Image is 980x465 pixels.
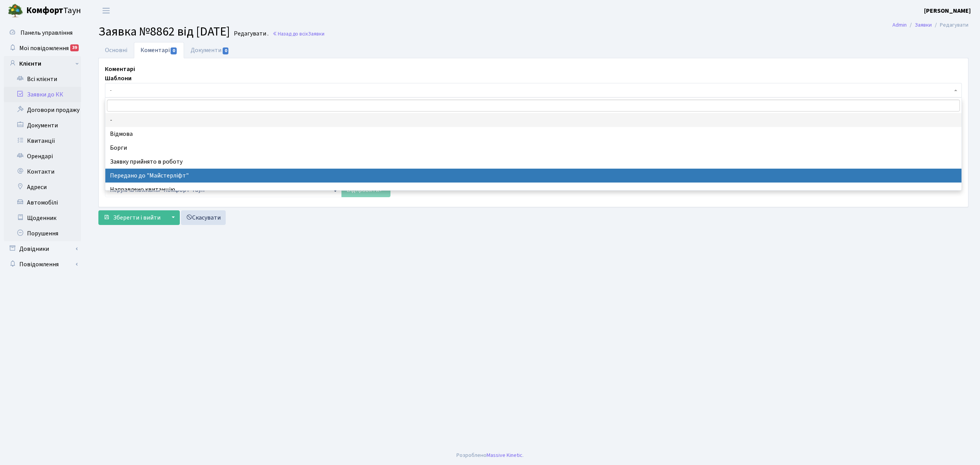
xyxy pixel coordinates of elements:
a: Орендарі [4,149,81,164]
a: Коментарі [134,42,184,58]
a: Квитанції [4,133,81,149]
a: Щоденник [4,210,81,226]
button: Зберегти і вийти [98,210,166,225]
li: Направлено квитанцію [105,183,961,196]
a: Контакти [4,164,81,179]
span: - [105,83,962,98]
li: Передано до "Майстерліфт" [105,169,961,183]
li: - [105,113,961,127]
a: Документи [4,118,81,133]
a: Автомобілі [4,195,81,210]
label: Коментарі [105,64,135,74]
button: Переключити навігацію [96,4,116,17]
a: Основні [98,42,134,58]
a: Договори продажу [4,102,81,118]
nav: breadcrumb [881,17,980,33]
li: Борги [105,141,961,155]
a: Назад до всіхЗаявки [272,30,324,37]
li: Відмова [105,127,961,141]
a: Адреси [4,179,81,195]
a: Документи [184,42,236,58]
div: Розроблено . [456,451,524,460]
span: - [110,86,952,94]
a: Клієнти [4,56,81,71]
a: Панель управління [4,25,81,41]
span: Таун [26,4,81,17]
span: Заявка №8862 від [DATE] [98,23,230,41]
a: Порушення [4,226,81,241]
a: Мої повідомлення39 [4,41,81,56]
a: Заявки до КК [4,87,81,102]
li: Заявку прийнято в роботу [105,155,961,169]
li: Редагувати [932,21,968,29]
a: Скасувати [181,210,226,225]
div: 39 [70,44,79,51]
span: Мої повідомлення [19,44,69,52]
span: Заявки [308,30,324,37]
a: [PERSON_NAME] [924,6,971,15]
label: Шаблони [105,74,132,83]
span: Панель управління [20,29,73,37]
a: Довідники [4,241,81,257]
a: Заявки [915,21,932,29]
img: logo.png [8,3,23,19]
span: Зберегти і вийти [113,213,161,222]
span: 0 [171,47,177,54]
small: Редагувати . [232,30,269,37]
a: Всі клієнти [4,71,81,87]
body: Rich Text Area. Press ALT-0 for help. [6,6,850,15]
a: Massive Kinetic [487,451,522,459]
span: 0 [223,47,229,54]
b: Комфорт [26,4,63,17]
a: Admin [892,21,907,29]
a: Повідомлення [4,257,81,272]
